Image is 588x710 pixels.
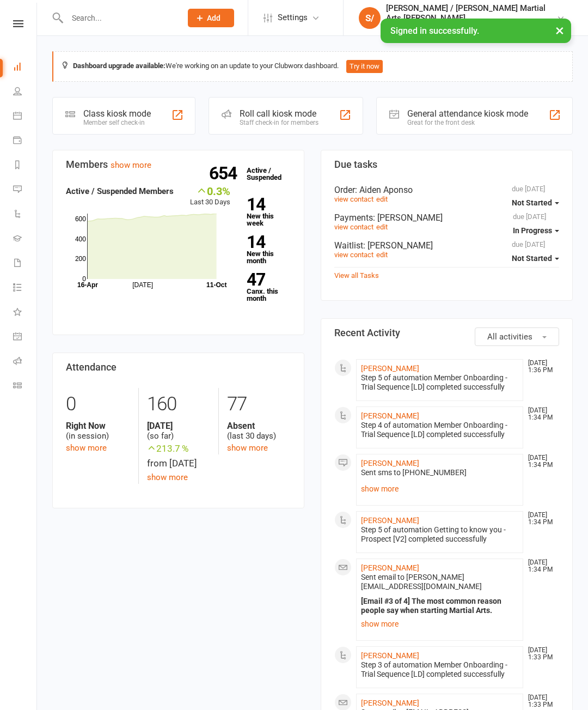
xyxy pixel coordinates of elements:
[66,186,174,196] strong: Active / Suspended Members
[73,62,166,70] strong: Dashboard upgrade available:
[512,193,559,213] button: Not Started
[334,240,559,251] div: Waitlist
[361,699,419,707] a: [PERSON_NAME]
[523,360,559,374] time: [DATE] 1:36 PM
[334,185,559,195] div: Order
[523,647,559,661] time: [DATE] 1:33 PM
[13,325,38,350] a: General attendance kiosk mode
[355,185,413,195] span: : Aiden Aponso
[240,108,318,119] div: Roll call kiosk mode
[209,165,241,181] strong: 654
[334,223,373,231] a: view contact
[190,185,230,208] div: Last 30 Days
[361,563,419,572] a: [PERSON_NAME]
[487,332,532,342] span: All activities
[247,271,291,302] a: 47Canx. this month
[386,3,556,23] div: [PERSON_NAME] / [PERSON_NAME] Martial Arts [PERSON_NAME]
[376,195,388,203] a: edit
[513,226,552,235] span: In Progress
[247,234,286,250] strong: 14
[190,185,230,197] div: 0.3%
[361,459,419,468] a: [PERSON_NAME]
[240,119,318,126] div: Staff check-in for members
[361,525,518,544] div: Step 5 of automation Getting to know you - Prospect [V2] completed successfully
[373,213,443,223] span: : [PERSON_NAME]
[83,108,151,119] div: Class kiosk mode
[334,213,559,223] div: Payments
[334,327,559,338] h3: Recent Activity
[13,374,38,399] a: Class kiosk mode
[227,388,291,421] div: 77
[66,421,130,431] strong: Right Now
[334,159,559,170] h3: Due tasks
[390,26,479,36] span: Signed in successfully.
[207,14,220,22] span: Add
[512,198,552,207] span: Not Started
[66,388,130,421] div: 0
[66,362,291,373] h3: Attendance
[361,411,419,420] a: [PERSON_NAME]
[334,195,373,203] a: view contact
[523,559,559,573] time: [DATE] 1:34 PM
[523,694,559,708] time: [DATE] 1:33 PM
[188,9,234,27] button: Add
[361,651,419,660] a: [PERSON_NAME]
[247,271,286,288] strong: 47
[13,129,38,154] a: Payments
[407,119,528,126] div: Great for the front desk
[361,597,518,615] div: [Email #3 of 4] The most common reason people say when starting Martial Arts.
[363,240,433,251] span: : [PERSON_NAME]
[512,254,552,263] span: Not Started
[376,223,388,231] a: edit
[361,573,482,591] span: Sent email to [PERSON_NAME][EMAIL_ADDRESS][DOMAIN_NAME]
[361,364,419,373] a: [PERSON_NAME]
[13,350,38,374] a: Roll call kiosk mode
[64,10,174,26] input: Search...
[83,119,151,126] div: Member self check-in
[346,60,383,73] button: Try it now
[66,421,130,441] div: (in session)
[361,421,518,439] div: Step 4 of automation Member Onboarding - Trial Sequence [LD] completed successfully
[361,660,518,679] div: Step 3 of automation Member Onboarding - Trial Sequence [LD] completed successfully
[278,5,308,30] span: Settings
[361,468,467,477] span: Sent sms to [PHONE_NUMBER]
[475,327,559,346] button: All activities
[361,516,419,525] a: [PERSON_NAME]
[523,407,559,421] time: [DATE] 1:34 PM
[227,421,291,441] div: (last 30 days)
[147,441,211,471] div: from [DATE]
[241,159,289,189] a: 654Active / Suspended
[66,443,107,453] a: show more
[359,7,381,29] div: S/
[111,160,151,170] a: show more
[147,388,211,421] div: 160
[227,443,268,453] a: show more
[52,51,573,82] div: We're working on an update to your Clubworx dashboard.
[13,105,38,129] a: Calendar
[334,271,379,280] a: View all Tasks
[147,472,188,482] a: show more
[13,301,38,325] a: What's New
[227,421,291,431] strong: Absent
[147,421,211,431] strong: [DATE]
[247,234,291,264] a: 14New this month
[361,616,518,632] a: show more
[523,512,559,526] time: [DATE] 1:34 PM
[407,108,528,119] div: General attendance kiosk mode
[13,80,38,105] a: People
[361,481,518,496] a: show more
[334,251,373,259] a: view contact
[247,196,286,213] strong: 14
[147,421,211,441] div: (so far)
[550,19,569,42] button: ×
[513,221,559,240] button: In Progress
[361,373,518,392] div: Step 5 of automation Member Onboarding - Trial Sequence [LD] completed successfully
[512,248,559,268] button: Not Started
[247,196,291,227] a: 14New this week
[66,159,291,170] h3: Members
[147,441,211,456] span: 213.7 %
[523,454,559,469] time: [DATE] 1:34 PM
[13,154,38,178] a: Reports
[376,251,388,259] a: edit
[13,56,38,80] a: Dashboard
